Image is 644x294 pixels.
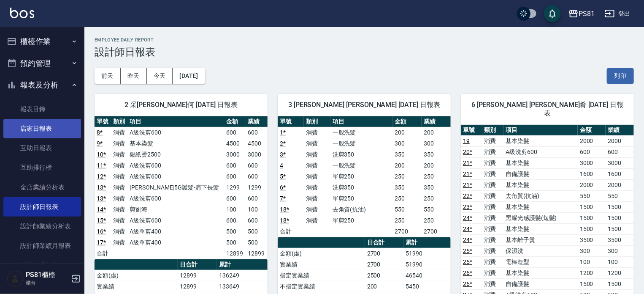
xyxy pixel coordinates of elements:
[3,256,81,275] a: 設計師排行榜
[463,137,470,144] a: 19
[278,248,365,259] td: 金額(虛)
[579,8,595,19] div: PS81
[224,215,246,226] td: 600
[95,68,121,84] button: 前天
[403,237,451,248] th: 累計
[127,138,224,149] td: 基本染髮
[503,223,578,234] td: 基本染髮
[111,149,127,160] td: 消費
[503,146,578,157] td: A級洗剪600
[392,127,422,138] td: 200
[127,237,224,248] td: A級單剪400
[3,178,81,197] a: 全店業績分析表
[111,226,127,237] td: 消費
[403,259,451,270] td: 51990
[606,223,634,234] td: 1500
[606,201,634,212] td: 1500
[246,248,268,259] td: 12899
[392,138,422,149] td: 300
[422,160,451,171] td: 200
[246,237,268,248] td: 500
[606,190,634,201] td: 550
[111,116,127,127] th: 類別
[280,162,283,169] a: 4
[422,127,451,138] td: 200
[606,157,634,168] td: 3000
[392,182,422,193] td: 350
[482,212,504,223] td: 消費
[578,212,606,223] td: 1500
[503,267,578,278] td: 基本染髮
[3,52,81,74] button: 預約管理
[330,160,393,171] td: 一般洗髮
[111,182,127,193] td: 消費
[422,116,451,127] th: 業績
[147,68,173,84] button: 今天
[278,259,365,270] td: 實業績
[3,30,81,52] button: 櫃檯作業
[392,149,422,160] td: 350
[606,212,634,223] td: 1500
[224,248,246,259] td: 12899
[330,149,393,160] td: 洗剪350
[246,226,268,237] td: 500
[482,278,504,289] td: 消費
[330,171,393,182] td: 單剪250
[246,182,268,193] td: 1299
[224,116,246,127] th: 金額
[422,204,451,215] td: 550
[224,204,246,215] td: 100
[607,68,634,84] button: 列印
[392,116,422,127] th: 金額
[288,101,441,109] span: 3 [PERSON_NAME] [PERSON_NAME] [DATE] 日報表
[127,127,224,138] td: A級洗剪600
[278,270,365,281] td: 指定實業績
[482,135,504,146] td: 消費
[224,171,246,182] td: 600
[3,217,81,236] a: 設計師業績分析表
[330,193,393,204] td: 單剪250
[365,237,403,248] th: 日合計
[127,171,224,182] td: A級洗剪600
[482,201,504,212] td: 消費
[304,204,330,215] td: 消費
[224,138,246,149] td: 4500
[503,212,578,223] td: 黑耀光感護髮(短髮)
[578,135,606,146] td: 2000
[3,197,81,217] a: 設計師日報表
[606,267,634,278] td: 1200
[601,6,634,22] button: 登出
[178,270,217,281] td: 12899
[578,125,606,136] th: 金額
[95,37,634,43] h2: Employee Daily Report
[111,171,127,182] td: 消費
[95,46,634,58] h3: 設計師日報表
[246,171,268,182] td: 600
[606,125,634,136] th: 業績
[578,168,606,179] td: 1600
[111,127,127,138] td: 消費
[422,171,451,182] td: 250
[578,201,606,212] td: 1500
[471,101,624,118] span: 6 [PERSON_NAME] [PERSON_NAME]肴 [DATE] 日報表
[105,101,257,109] span: 2 采[PERSON_NAME]何 [DATE] 日報表
[224,182,246,193] td: 1299
[482,125,504,136] th: 類別
[503,125,578,136] th: 項目
[578,179,606,190] td: 2000
[127,204,224,215] td: 剪劉海
[422,182,451,193] td: 350
[578,278,606,289] td: 1500
[246,215,268,226] td: 600
[3,158,81,177] a: 互助排行榜
[422,193,451,204] td: 250
[578,234,606,245] td: 3500
[482,157,504,168] td: 消費
[224,226,246,237] td: 500
[330,204,393,215] td: 去角質(抗油)
[121,68,147,84] button: 昨天
[224,193,246,204] td: 600
[224,237,246,248] td: 500
[503,234,578,245] td: 基本離子燙
[95,116,111,127] th: 單號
